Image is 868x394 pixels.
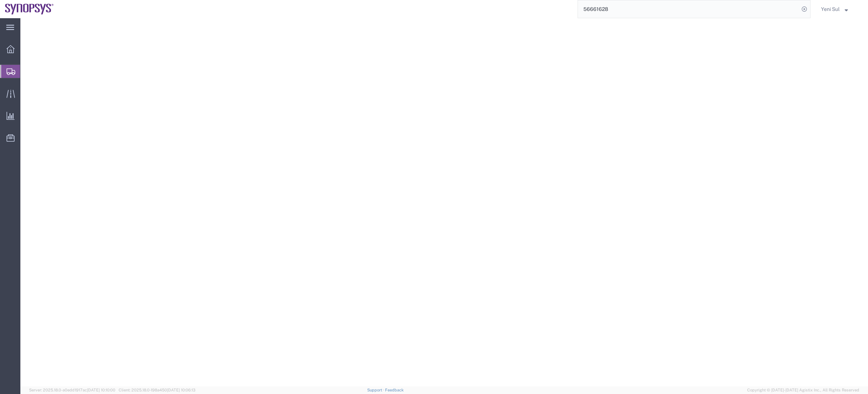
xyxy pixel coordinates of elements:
[821,5,840,13] span: Yeni Sul
[821,5,858,13] button: Yeni Sul
[5,4,54,15] img: logo
[20,18,868,386] iframe: FS Legacy Container
[119,388,195,392] span: Client: 2025.18.0-198a450
[747,387,859,393] span: Copyright © [DATE]-[DATE] Agistix Inc., All Rights Reserved
[578,0,799,18] input: Search for shipment number, reference number
[367,388,385,392] a: Support
[167,388,195,392] span: [DATE] 10:06:13
[29,388,115,392] span: Server: 2025.18.0-a0edd1917ac
[385,388,404,392] a: Feedback
[87,388,115,392] span: [DATE] 10:10:00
